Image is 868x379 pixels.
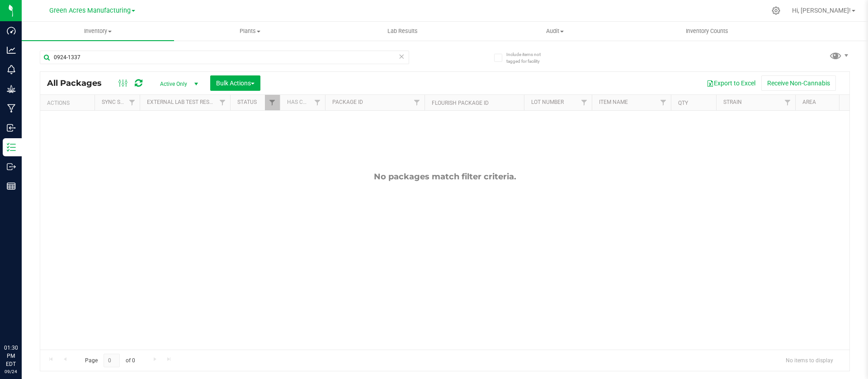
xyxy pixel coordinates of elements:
[47,100,91,106] div: Actions
[7,46,16,55] inline-svg: Analytics
[479,22,631,41] a: Audit
[40,172,849,182] div: No packages match filter criteria.
[506,51,552,65] span: Include items not tagged for facility
[656,95,671,110] a: Filter
[761,75,836,91] button: Receive Non-Cannabis
[49,7,131,14] span: Green Acres Manufacturing
[802,99,816,105] a: Area
[7,26,16,35] inline-svg: Dashboard
[4,368,18,375] p: 09/24
[7,162,16,171] inline-svg: Outbound
[7,84,16,94] inline-svg: Grow
[599,99,628,105] a: Item Name
[4,344,18,368] p: 01:30 PM EDT
[174,22,326,41] a: Plants
[175,27,326,35] span: Plants
[265,95,280,110] a: Filter
[577,95,592,110] a: Filter
[22,22,174,41] a: Inventory
[410,95,425,110] a: Filter
[125,95,140,110] a: Filter
[432,100,489,106] a: Flourish Package ID
[47,78,111,88] span: All Packages
[678,100,688,106] a: Qty
[210,75,260,91] button: Bulk Actions
[7,143,16,152] inline-svg: Inventory
[215,95,230,110] a: Filter
[792,7,851,14] span: Hi, [PERSON_NAME]!
[310,95,325,110] a: Filter
[770,6,782,15] div: Manage settings
[40,51,409,64] input: Search Package ID, Item Name, SKU, Lot or Part Number...
[780,95,795,110] a: Filter
[778,354,840,367] span: No items to display
[398,51,405,62] span: Clear
[7,104,16,113] inline-svg: Manufacturing
[375,27,430,35] span: Lab Results
[77,354,142,368] span: Page of 0
[102,99,137,105] a: Sync Status
[674,27,741,35] span: Inventory Counts
[237,99,257,105] a: Status
[7,65,16,74] inline-svg: Monitoring
[723,99,742,105] a: Strain
[7,182,16,191] inline-svg: Reports
[701,75,761,91] button: Export to Excel
[27,305,38,316] iframe: Resource center unread badge
[7,123,16,132] inline-svg: Inbound
[631,22,783,41] a: Inventory Counts
[332,99,363,105] a: Package ID
[326,22,479,41] a: Lab Results
[479,27,631,35] span: Audit
[216,80,255,87] span: Bulk Actions
[22,27,174,35] span: Inventory
[9,307,36,334] iframe: Resource center
[147,99,218,105] a: External Lab Test Result
[531,99,564,105] a: Lot Number
[280,95,325,111] th: Has COA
